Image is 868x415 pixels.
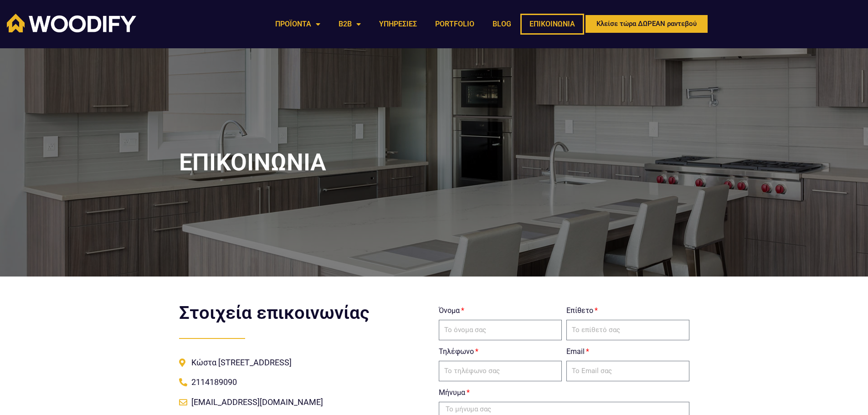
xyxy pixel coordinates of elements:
[329,14,370,35] a: B2B
[266,14,329,35] a: ΠΡΟΪΟΝΤΑ
[179,151,689,174] h1: ΕΠΙΚΟΙΝΩΝΙΑ
[189,395,323,410] span: [EMAIL_ADDRESS][DOMAIN_NAME]
[7,14,136,32] img: Woodify
[439,304,464,318] label: Όνομα
[596,20,697,27] span: Κλείσε τώρα ΔΩΡΕΑΝ ραντεβού
[439,361,562,382] input: Το τηλέφωνο σας
[426,14,483,35] a: PORTFOLIO
[520,14,584,35] a: ΕΠΙΚΟΙΝΩΝΙΑ
[566,304,598,318] label: Επίθετο
[370,14,426,35] a: ΥΠΗΡΕΣΙΕΣ
[179,374,430,389] a: 2114189090
[189,374,237,389] span: 2114189090
[566,361,689,382] input: Το Email σας
[179,304,430,322] h2: Στοιχεία επικοινωνίας
[179,355,430,370] a: Κώστα [STREET_ADDRESS]
[566,320,689,341] input: Το επίθετό σας
[439,386,470,400] label: Μήνυμα
[439,320,562,341] input: Το όνομα σας
[439,345,478,359] label: Τηλέφωνο
[566,345,589,359] label: Email
[189,355,292,370] span: Κώστα [STREET_ADDRESS]
[483,14,520,35] a: BLOG
[266,14,584,35] nav: Menu
[584,14,709,34] a: Κλείσε τώρα ΔΩΡΕΑΝ ραντεβού
[179,395,430,410] a: [EMAIL_ADDRESS][DOMAIN_NAME]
